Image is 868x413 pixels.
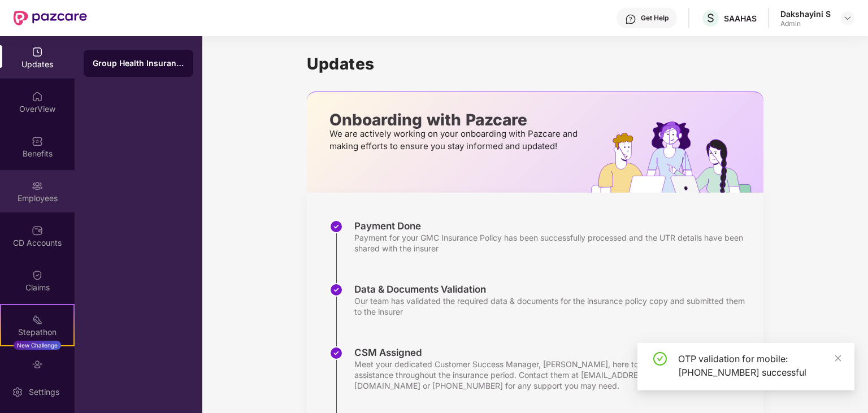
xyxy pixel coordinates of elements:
[32,314,43,325] img: svg+xml;base64,PHN2ZyB4bWxucz0iaHR0cDovL3d3dy53My5vcmcvMjAwMC9zdmciIHdpZHRoPSIyMSIgaGVpZ2h0PSIyMC...
[329,128,581,153] p: We are actively working on your onboarding with Pazcare and making efforts to ensure you stay inf...
[32,269,43,281] img: svg+xml;base64,PHN2ZyBpZD0iQ2xhaW0iIHhtbG5zPSJodHRwOi8vd3d3LnczLm9yZy8yMDAwL3N2ZyIgd2lkdGg9IjIwIi...
[329,220,343,233] img: svg+xml;base64,PHN2ZyBpZD0iU3RlcC1Eb25lLTMyeDMyIiB4bWxucz0iaHR0cDovL3d3dy53My5vcmcvMjAwMC9zdmciIH...
[1,327,73,338] div: Stepathon
[307,54,763,73] h1: Updates
[32,91,43,102] img: svg+xml;base64,PHN2ZyBpZD0iSG9tZSIgeG1sbnM9Imh0dHA6Ly93d3cudzMub3JnLzIwMDAvc3ZnIiB3aWR0aD0iMjAiIG...
[641,14,669,23] div: Get Help
[724,13,757,24] div: SAAHAS
[653,352,667,366] span: check-circle
[834,354,842,362] span: close
[329,115,581,125] p: Onboarding with Pazcare
[780,8,831,19] div: Dakshayini S
[678,352,841,379] div: OTP validation for mobile: [PHONE_NUMBER] successful
[329,283,343,297] img: svg+xml;base64,PHN2ZyBpZD0iU3RlcC1Eb25lLTMyeDMyIiB4bWxucz0iaHR0cDovL3d3dy53My5vcmcvMjAwMC9zdmciIH...
[843,14,852,23] img: svg+xml;base64,PHN2ZyBpZD0iRHJvcGRvd24tMzJ4MzIiIHhtbG5zPSJodHRwOi8vd3d3LnczLm9yZy8yMDAwL3N2ZyIgd2...
[329,346,343,360] img: svg+xml;base64,PHN2ZyBpZD0iU3RlcC1Eb25lLTMyeDMyIiB4bWxucz0iaHR0cDovL3d3dy53My5vcmcvMjAwMC9zdmciIH...
[591,121,763,193] img: hrOnboarding
[32,46,43,58] img: svg+xml;base64,PHN2ZyBpZD0iVXBkYXRlZCIgeG1sbnM9Imh0dHA6Ly93d3cudzMub3JnLzIwMDAvc3ZnIiB3aWR0aD0iMj...
[625,14,636,25] img: svg+xml;base64,PHN2ZyBpZD0iSGVscC0zMngzMiIgeG1sbnM9Imh0dHA6Ly93d3cudzMub3JnLzIwMDAvc3ZnIiB3aWR0aD...
[354,346,752,359] div: CSM Assigned
[354,359,752,391] div: Meet your dedicated Customer Success Manager, [PERSON_NAME], here to provide updates and assistan...
[14,11,87,25] img: New Pazcare Logo
[32,180,43,192] img: svg+xml;base64,PHN2ZyBpZD0iRW1wbG95ZWVzIiB4bWxucz0iaHR0cDovL3d3dy53My5vcmcvMjAwMC9zdmciIHdpZHRoPS...
[32,359,43,370] img: svg+xml;base64,PHN2ZyBpZD0iRW5kb3JzZW1lbnRzIiB4bWxucz0iaHR0cDovL3d3dy53My5vcmcvMjAwMC9zdmciIHdpZH...
[780,19,831,28] div: Admin
[354,232,752,254] div: Payment for your GMC Insurance Policy has been successfully processed and the UTR details have be...
[93,58,184,69] div: Group Health Insurance
[354,295,752,317] div: Our team has validated the required data & documents for the insurance policy copy and submitted ...
[25,386,63,398] div: Settings
[32,225,43,236] img: svg+xml;base64,PHN2ZyBpZD0iQ0RfQWNjb3VudHMiIGRhdGEtbmFtZT0iQ0QgQWNjb3VudHMiIHhtbG5zPSJodHRwOi8vd3...
[32,136,43,147] img: svg+xml;base64,PHN2ZyBpZD0iQmVuZWZpdHMiIHhtbG5zPSJodHRwOi8vd3d3LnczLm9yZy8yMDAwL3N2ZyIgd2lkdGg9Ij...
[354,283,752,295] div: Data & Documents Validation
[12,386,23,398] img: svg+xml;base64,PHN2ZyBpZD0iU2V0dGluZy0yMHgyMCIgeG1sbnM9Imh0dHA6Ly93d3cudzMub3JnLzIwMDAvc3ZnIiB3aW...
[707,11,714,25] span: S
[14,341,61,350] div: New Challenge
[354,220,752,232] div: Payment Done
